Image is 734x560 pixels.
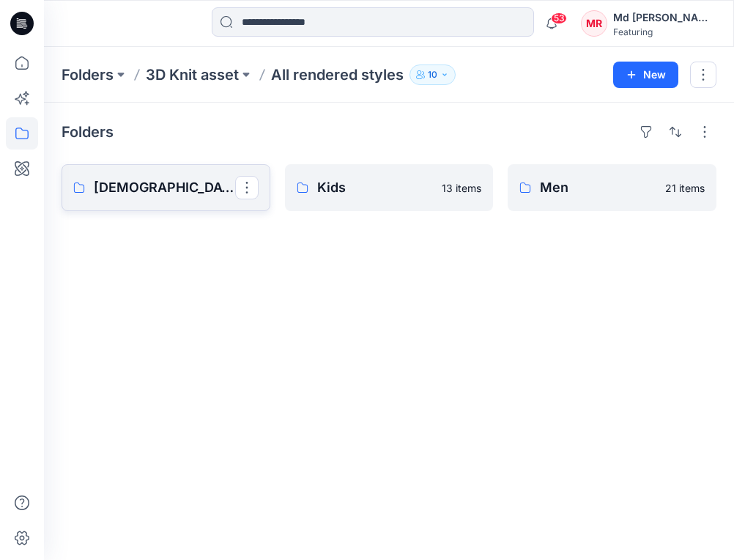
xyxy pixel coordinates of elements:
span: 53 [551,12,567,24]
div: MR [581,10,607,37]
a: 3D Knit asset [146,65,239,85]
p: All rendered styles [271,65,404,85]
a: [DEMOGRAPHIC_DATA] [62,164,270,211]
button: 10 [409,65,456,85]
p: 10 [428,67,437,83]
p: Men [540,177,656,198]
p: Kids [317,177,434,198]
p: 21 items [665,180,705,196]
h4: Folders [62,123,114,141]
a: Men21 items [508,164,716,211]
div: Md [PERSON_NAME][DEMOGRAPHIC_DATA] [613,9,716,26]
div: Featuring [613,26,716,37]
p: 13 items [442,180,481,196]
p: [DEMOGRAPHIC_DATA] [94,177,235,198]
a: Folders [62,65,114,85]
a: Kids13 items [285,164,494,211]
button: New [613,62,678,88]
